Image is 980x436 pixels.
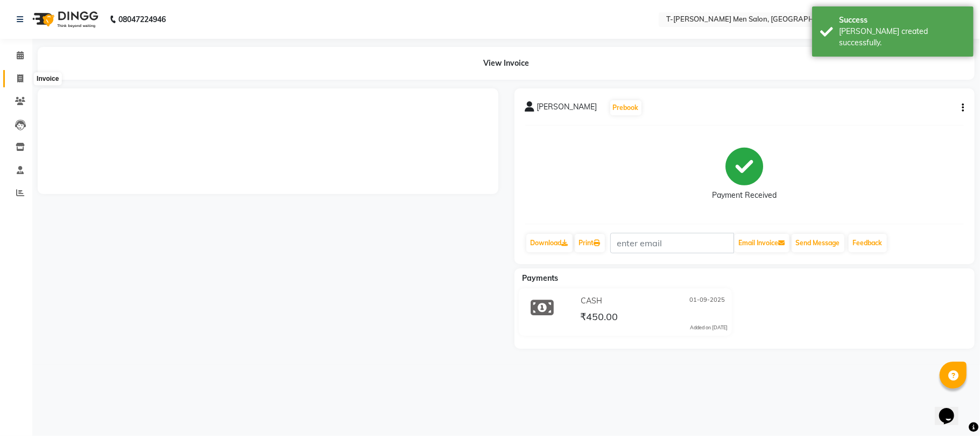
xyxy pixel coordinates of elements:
[27,4,101,34] img: logo
[523,273,559,283] span: Payments
[38,47,975,80] div: View Invoice
[690,324,728,331] div: Added on [DATE]
[118,4,166,34] b: 08047224946
[34,73,61,86] div: Invoice
[610,100,641,115] button: Prebook
[712,190,777,202] div: Payment Received
[839,15,965,26] div: Success
[581,295,602,307] span: CASH
[735,234,789,252] button: Email Invoice
[839,26,965,49] div: Bill created successfully.
[849,234,887,252] a: Feedback
[792,234,844,252] button: Send Message
[575,234,605,252] a: Print
[526,234,573,252] a: Download
[935,393,969,425] iframe: chat widget
[689,295,725,307] span: 01-09-2025
[580,310,618,326] span: ₹450.00
[610,233,734,253] input: enter email
[537,101,597,116] span: [PERSON_NAME]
